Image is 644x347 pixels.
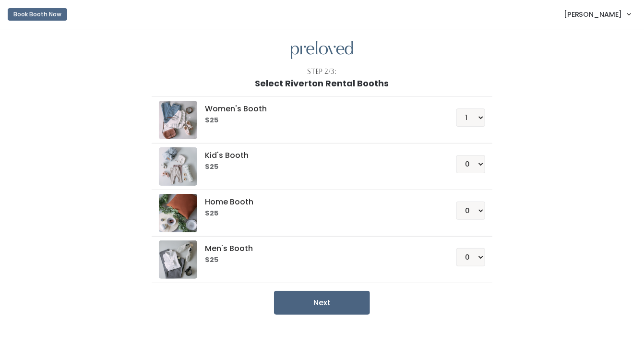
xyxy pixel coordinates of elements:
h6: $25 [205,210,433,217]
button: Book Booth Now [8,8,67,21]
span: [PERSON_NAME] [564,9,622,20]
img: preloved logo [159,101,197,139]
h6: $25 [205,163,433,171]
img: preloved logo [159,147,197,186]
a: [PERSON_NAME] [554,4,640,24]
div: Step 2/3: [308,67,337,77]
h5: Home Booth [205,198,433,206]
img: preloved logo [159,194,197,232]
h5: Women's Booth [205,105,433,113]
h5: Kid's Booth [205,151,433,160]
button: Next [274,291,370,315]
img: preloved logo [291,41,353,60]
h6: $25 [205,256,433,264]
img: preloved logo [159,240,197,279]
h6: $25 [205,117,433,124]
h5: Men's Booth [205,244,433,253]
h1: Select Riverton Rental Booths [255,79,389,88]
a: Book Booth Now [8,4,67,25]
